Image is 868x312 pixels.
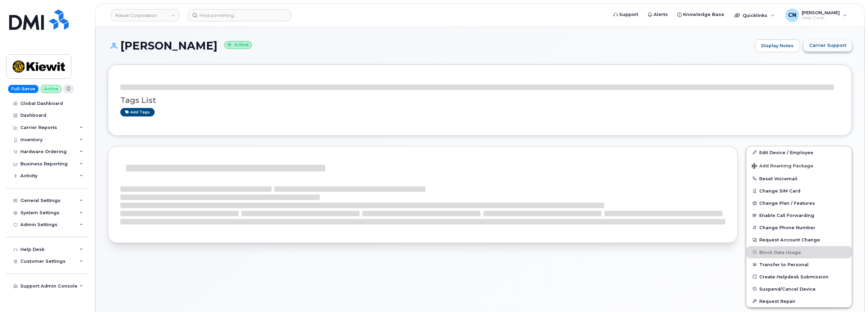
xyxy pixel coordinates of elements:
button: Change SIM Card [746,185,852,197]
button: Change Phone Number [746,221,852,234]
button: Change Plan / Features [746,197,852,209]
a: Create Helpdesk Submission [746,271,852,283]
button: Request Repair [746,295,852,307]
span: Change Plan / Features [759,201,815,206]
span: Carrier Support [809,42,846,49]
button: Suspend/Cancel Device [746,283,852,295]
span: Add Roaming Package [752,163,813,170]
small: Active [224,41,252,49]
a: Edit Device / Employee [746,146,852,159]
button: Reset Voicemail [746,172,852,185]
span: Enable Call Forwarding [759,213,814,218]
button: Enable Call Forwarding [746,209,852,221]
span: Suspend/Cancel Device [759,286,816,291]
a: Display Notes [755,39,800,52]
h1: [PERSON_NAME] [108,40,751,52]
h3: Tags List [120,96,839,105]
button: Block Data Usage [746,246,852,258]
button: Transfer to Personal [746,258,852,271]
button: Request Account Change [746,234,852,246]
button: Carrier Support [803,39,852,52]
a: Add tags [120,108,155,116]
button: Add Roaming Package [746,159,852,172]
